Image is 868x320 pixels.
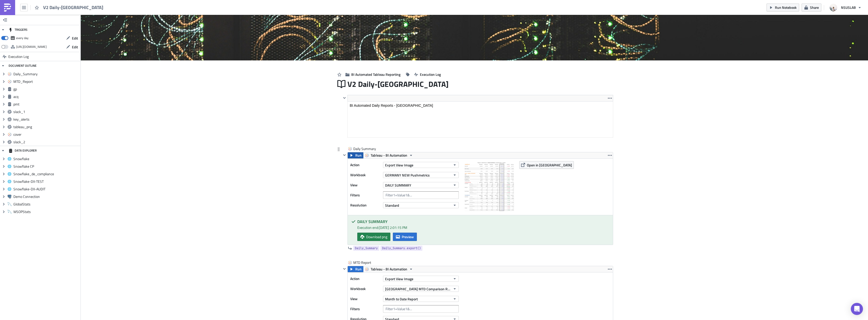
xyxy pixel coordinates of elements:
span: NSUSLAB [841,5,856,10]
span: Snowflake CP [13,164,79,169]
button: Execution Log [412,70,443,78]
span: Daily_Summary.export() [382,246,421,251]
button: Share [802,4,821,11]
label: Workbook [350,171,381,179]
div: https://pushmetrics.io/api/v1/report/2xLY73koyQ/webhook?token=76d069ecf1ed452fb80cfbad874f772e [16,43,47,51]
button: Run [348,266,363,272]
label: View [350,181,381,189]
span: pmt [13,102,79,106]
span: Month to Date Report [385,296,418,302]
button: Hide content [341,266,347,272]
span: Standard [385,203,399,208]
span: Snowflake_de_compliance [13,172,79,176]
button: Preview [393,233,417,241]
label: Action [350,161,381,169]
button: Month to Date Report [383,296,459,302]
div: DATA EXPLORER [9,146,37,155]
img: View Image [464,161,514,211]
input: Filter1=Value1&... [383,305,459,313]
button: NSUSLAB [827,2,864,13]
button: Tableau - BI Automation [363,266,415,272]
span: Daily_Summary [13,72,79,76]
div: every day [16,34,29,42]
span: DAILY SUMMARY [385,183,411,188]
div: TRIGGERS [9,25,28,34]
span: Download png [366,234,387,239]
span: Edit [72,44,78,50]
button: Hide content [341,152,347,158]
span: Tableau - BI Automation [371,266,407,272]
span: Export View Image [385,276,413,281]
button: Open in [GEOGRAPHIC_DATA] [519,161,574,169]
span: Snowflake-DX-TEST [13,179,79,184]
span: GlobalStats [13,202,79,206]
label: Workbook [350,285,381,293]
span: V2 Daily-[GEOGRAPHIC_DATA] [347,79,449,89]
span: Open in [GEOGRAPHIC_DATA] [527,162,572,168]
span: Run Notebook [775,5,797,10]
span: Run [355,152,362,158]
img: PushMetrics [4,4,12,12]
button: Edit [64,34,80,42]
button: BI Automated Tableau Reporting [343,70,403,78]
span: cover [13,132,79,137]
a: Download png [357,233,390,241]
a: Daily_Summary [353,246,379,251]
span: GERMANY NEW Pushmetrics [385,172,430,178]
button: Export View Image [383,276,459,282]
span: MTD Report [353,260,373,265]
a: Daily_Summary.export() [381,246,422,251]
span: tableau_png [13,125,79,129]
button: Run Notebook [767,4,799,11]
label: Filters [350,191,381,199]
button: [GEOGRAPHIC_DATA] MTD Comparison Report [383,286,459,292]
label: View [350,295,381,303]
button: Standard [383,202,459,208]
div: Execution end: [DATE] 2:01:15 PM [357,225,609,230]
span: BI Automated Tableau Reporting [351,72,400,77]
span: Share [810,5,819,10]
span: MTD_Report [13,79,79,84]
button: Tableau - BI Automation [363,152,415,158]
span: Execution Log [420,72,441,77]
h5: DAILY SUMMARY [357,220,609,224]
div: Open Intercom Messenger [851,303,863,315]
span: Daily Summary [353,146,376,151]
input: Filter1=Value1&... [383,191,459,199]
span: Demo Connection [13,194,79,199]
span: [GEOGRAPHIC_DATA] MTD Comparison Report [385,286,451,292]
span: Daily_Summary [355,246,378,251]
span: Snowflake [13,157,79,161]
label: Resolution [350,201,381,209]
span: V2 Daily-[GEOGRAPHIC_DATA] [43,5,104,10]
span: WSOPStats [13,209,79,214]
span: slack_2 [13,140,79,144]
iframe: Rich Text Area [348,101,613,137]
button: Export View Image [383,162,459,168]
div: DOCUMENT OUTLINE [9,61,37,70]
span: Snowflake-DX-AUDIT [13,187,79,191]
span: acq [13,94,79,99]
span: Execution Log [8,52,29,61]
button: DAILY SUMMARY [383,182,459,188]
span: key_alerts [13,117,79,122]
img: Avatar [829,3,838,12]
span: Run [355,266,362,272]
button: Hide content [341,95,347,101]
span: Edit [72,35,78,41]
button: Run [348,152,363,158]
label: Filters [350,305,381,313]
span: Export View Image [385,162,413,168]
button: GERMANY NEW Pushmetrics [383,172,459,178]
span: gp [13,87,79,91]
button: Edit [64,43,80,51]
span: Tableau - BI Automation [371,152,407,158]
label: Action [350,275,381,282]
span: slack_1 [13,110,79,114]
span: Preview [402,234,414,239]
